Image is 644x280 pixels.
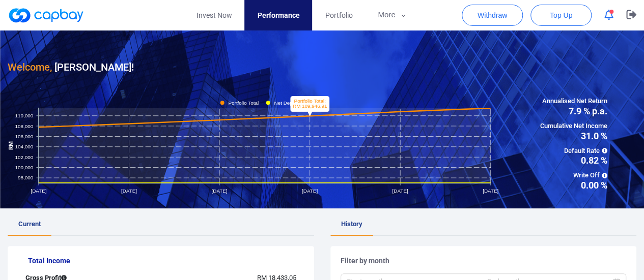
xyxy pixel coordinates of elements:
[540,132,607,141] span: 31.0 %
[540,96,607,107] span: Annualised Net Return
[18,175,34,180] tspan: 98,000
[550,10,572,20] span: Top Up
[257,10,299,21] span: Performance
[121,188,137,194] tspan: [DATE]
[540,170,607,181] span: Write Off
[302,188,318,194] tspan: [DATE]
[28,256,304,265] h5: Total Income
[274,100,300,105] tspan: Net Deposit
[392,188,408,194] tspan: [DATE]
[31,188,46,194] tspan: [DATE]
[15,164,34,170] tspan: 100,000
[540,121,607,132] span: Cumulative Net Income
[15,123,34,129] tspan: 108,000
[540,181,607,190] span: 0.00 %
[8,59,134,75] h3: [PERSON_NAME] !
[211,188,227,194] tspan: [DATE]
[15,154,34,160] tspan: 102,000
[228,100,259,105] tspan: Portfolio Total
[7,141,14,149] tspan: RM
[540,146,607,157] span: Default Rate
[15,144,34,149] tspan: 104,000
[462,5,523,26] button: Withdraw
[530,5,592,26] button: Top Up
[540,156,607,165] span: 0.82 %
[15,113,34,118] tspan: 110,000
[15,133,34,139] tspan: 106,000
[8,61,52,73] span: Welcome,
[483,188,498,194] tspan: [DATE]
[341,256,627,265] h5: Filter by month
[18,220,41,228] span: Current
[540,107,607,116] span: 7.9 % p.a.
[341,220,362,228] span: History
[325,10,352,21] span: Portfolio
